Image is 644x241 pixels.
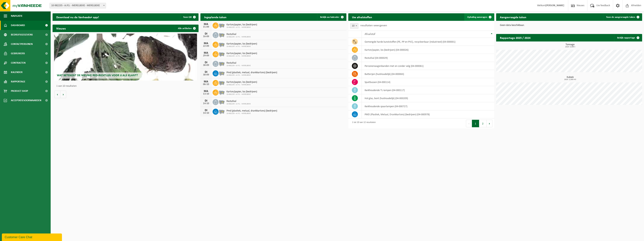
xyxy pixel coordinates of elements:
a: Ophaling aanvragen [464,13,494,21]
span: Dashboard [11,21,25,30]
span: 10-982235 - A.P.S. - MERELBEKE - MERELBEKE [50,3,106,8]
span: Toon de aangevraagde taken [606,16,635,18]
div: 14-10 [202,102,210,105]
h2: Ingeplande taken [200,13,230,21]
div: DI [202,71,210,74]
div: 16-09 [202,35,210,38]
a: Wat betekent de nieuwe RED-richtlijn voor u als klant? [54,34,197,81]
img: WB-2500-GAL-GY-01 [219,79,225,86]
div: 22-09 [202,45,210,47]
h2: Download nu de Vanheede+ app! [53,13,103,21]
td: spuitbussen (04-000114) [362,78,494,86]
span: Pmd (plastiek, metaal, drankkartons) (bedrijven) [226,109,277,112]
div: MA [202,90,210,93]
p: Geen data beschikbaar. [500,24,638,27]
p: 1 van 10 resultaten [56,85,197,87]
button: Previous [466,120,472,127]
span: Bedrijfsgegevens [11,30,33,39]
span: Restafval [226,62,251,65]
span: 10-982235 - A.P.S. - MERELBEKE [226,26,257,29]
span: Karton/papier, los (bedrijven) [226,52,257,55]
div: DI [202,32,210,35]
span: 10 [350,23,358,29]
button: 1 [472,120,479,127]
img: WB-2500-GAL-GY-01 [219,108,225,114]
div: 14-10 [202,112,210,114]
div: MA [202,51,210,54]
div: 30-09 [202,64,210,67]
span: 10-982235 - A.P.S. - MERELBEKE - MERELBEKE [50,3,106,8]
div: MA [202,42,210,45]
span: Afvalstof [365,33,375,36]
td: restafval (04-000029) [362,54,494,62]
label: resultaten weergeven [360,24,387,27]
div: DI [202,61,210,64]
span: 10-982235 - A.P.S. - MERELBEKE [226,45,257,48]
td: gemengde harde kunststoffen (PE, PP en PVC), recycleerbaar (industrieel) (04-000001) [362,38,494,46]
button: 2 [479,120,487,127]
span: Toon QR [183,16,192,18]
span: Navigatie [11,11,23,21]
span: 10-982235 - A.P.S. - MERELBEKE [226,84,257,86]
div: MA [202,23,210,26]
h2: Aangevraagde taken [496,13,530,21]
div: 29-09 [202,54,210,57]
div: 1 tot 10 van 12 resultaten [350,119,376,128]
span: 10-982235 - A.P.S. - MERELBEKE [226,93,257,96]
img: WB-2500-GAL-GY-01 [219,32,225,38]
td: personenwagenbanden met en zonder velg (04-000061) [362,62,494,70]
span: Karton/papier, los (bedrijven) [226,81,257,84]
img: WB-2500-GAL-GY-01 [219,89,225,95]
span: Karton/papier, los (bedrijven) [226,23,257,26]
img: WB-2500-GAL-GY-01 [219,99,225,105]
strong: [PERSON_NAME] [545,4,564,7]
span: Karton/papier, los (bedrijven) [226,42,257,45]
div: MA [202,80,210,83]
td: batterijen (huishoudelijk) (04-000063) [362,70,494,78]
span: 10-982235 - A.P.S. - MERELBEKE [226,65,251,67]
span: 10-982235 - A.P.S. - MERELBEKE [226,74,277,76]
div: DI [202,109,210,112]
span: Kalender [11,68,23,77]
span: Acceptatievoorwaarden [11,96,41,105]
td: kwikhoudende spaarlampen (04-000727) [362,102,494,110]
span: 10-982235 - A.P.S. - MERELBEKE [226,55,257,57]
span: 10-982235 - A.P.S. - MERELBEKE [226,103,251,105]
span: 10-982235 - A.P.S. - MERELBEKE [226,36,251,38]
span: Bekijk uw kalender [320,16,339,18]
span: Ophaling aanvragen [467,16,487,18]
div: DI [202,99,210,102]
a: Toon de aangevraagde taken [603,13,642,21]
a: Alle artikelen [175,25,198,32]
h3: Kubiek [498,76,642,81]
img: WB-2500-GAL-GY-01 [219,70,225,76]
td: karton/papier, los (bedrijven) (04-000026) [362,46,494,54]
img: WB-2500-GAL-GY-01 [219,22,225,28]
span: 2025: 0,695 t [498,46,642,48]
img: WB-2500-GAL-GY-01 [219,60,225,67]
a: Bekijk rapportage [614,34,642,41]
div: 15-09 [202,26,210,28]
span: Pmd (plastiek, metaal, drankkartons) (bedrijven) [226,71,277,74]
td: PMD (Plastiek, Metaal, Drankkartons) (bedrijven) (04-000978) [362,110,494,118]
button: Next [487,120,492,127]
h3: Tonnage [498,43,642,48]
button: Toon QR [180,13,198,21]
span: 10-982235 - A.P.S. - MERELBEKE [226,112,277,115]
span: Restafval [226,33,251,36]
iframe: chat widget [2,233,63,241]
span: Product Shop [11,86,28,96]
span: 2025: 2,500 m3 [498,79,642,81]
button: Vorige [54,91,60,98]
h2: Nieuws [53,25,69,32]
span: Restafval [226,100,251,103]
span: Rapportage [11,77,25,86]
a: Bekijk uw kalender [317,13,346,21]
span: Wat betekent de nieuwe RED-richtlijn voor u als klant? [57,74,138,77]
span: Contracten [11,58,26,68]
div: 30-09 [202,74,210,76]
button: Volgende [60,91,66,98]
div: 13-10 [202,93,210,95]
img: WB-2500-GAL-GY-01 [219,51,225,57]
